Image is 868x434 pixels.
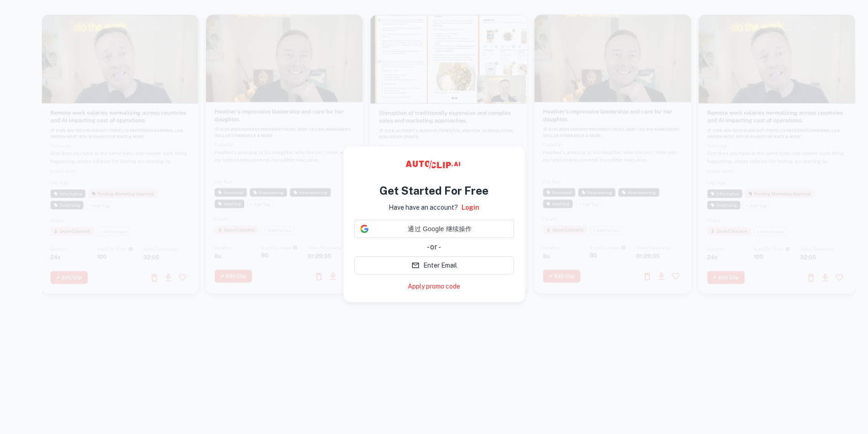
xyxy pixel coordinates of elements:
span: 通过 Google 继续操作 [372,224,508,234]
div: - or - [354,242,514,253]
div: 通过 Google 继续操作 [354,220,514,238]
h4: Get Started For Free [379,182,489,199]
a: Apply promo code [408,282,460,291]
p: Have have an account? [389,202,458,212]
button: Enter Email [354,256,514,274]
a: Login [462,202,479,212]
